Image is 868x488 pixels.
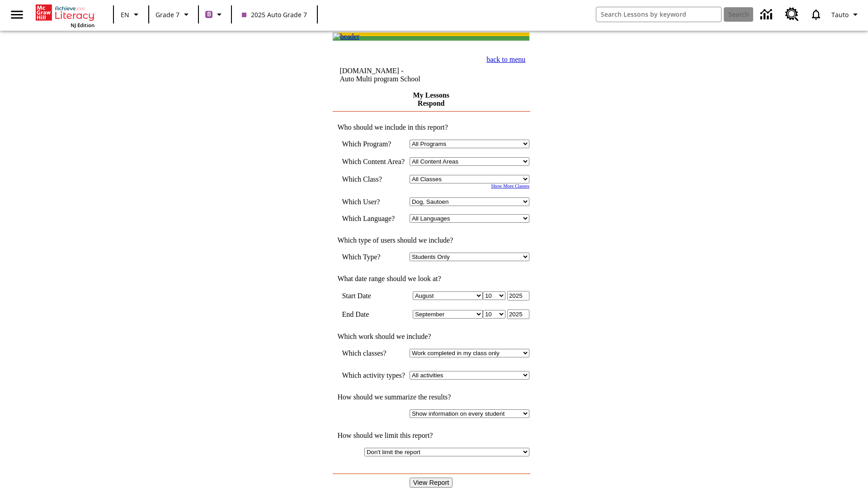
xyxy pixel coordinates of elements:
[342,253,405,261] td: Which Type?
[333,123,529,131] td: Who should we include in this report?
[780,2,804,27] a: Resource Center, Will open in new tab
[202,6,228,23] button: Boost Class color is purple. Change class color
[340,75,420,83] nobr: Auto Multi program School
[333,236,529,244] td: Which type of users should we include?
[156,10,179,19] span: Grade 7
[342,349,405,357] td: Which classes?
[333,393,529,401] td: How should we summarize the results?
[491,183,529,188] a: Show More Classes
[152,6,195,23] button: Grade: Grade 7, Select a grade
[242,10,307,19] span: 2025 Auto Grade 7
[117,6,146,23] button: Language: EN, Select a language
[4,1,30,28] button: Open side menu
[36,3,94,28] div: Home
[342,310,405,319] td: End Date
[333,33,359,41] img: header
[333,333,529,341] td: Which work should we include?
[342,197,405,206] td: Which User?
[207,9,211,20] span: B
[413,91,449,107] a: My Lessons Respond
[410,478,453,488] input: View Report
[342,371,405,380] td: Which activity types?
[342,214,405,223] td: Which Language?
[342,291,405,300] td: Start Date
[596,7,721,22] input: search field
[804,3,828,26] a: Notifications
[121,10,129,19] span: EN
[333,432,529,440] td: How should we limit this report?
[831,10,849,19] span: Tauto
[333,275,529,283] td: What date range should we look at?
[486,56,525,63] a: back to menu
[342,140,405,148] td: Which Program?
[828,6,864,23] button: Profile/Settings
[342,158,405,165] nobr: Which Content Area?
[755,2,780,27] a: Data Center
[71,22,94,28] span: NJ Edition
[340,67,454,83] td: [DOMAIN_NAME] -
[342,175,405,183] td: Which Class?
